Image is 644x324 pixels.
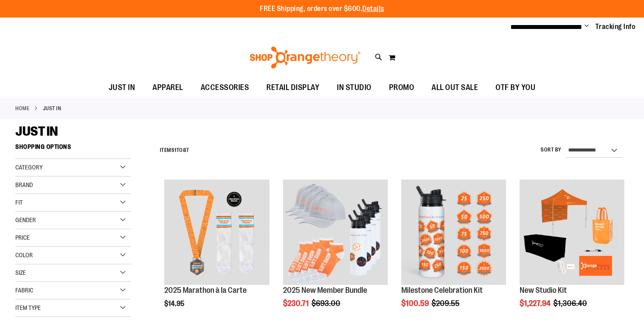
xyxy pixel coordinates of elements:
[248,47,362,68] img: Shop Orangetheory
[15,139,131,159] strong: Shopping Options
[15,269,26,276] span: Size
[283,286,367,295] a: 2025 New Member Bundle
[109,78,135,97] span: JUST IN
[15,216,36,223] span: Gender
[432,299,461,308] span: $209.55
[389,78,414,97] span: PROMO
[152,78,183,97] span: APPAREL
[266,78,319,97] span: RETAIL DISPLAY
[520,299,552,308] span: $1,227.94
[495,78,535,97] span: OTF BY YOU
[15,287,33,294] span: Fabric
[520,286,567,295] a: New Studio Kit
[283,299,310,308] span: $230.71
[15,304,41,311] span: Item Type
[260,4,384,14] p: FREE Shipping, orders over $600.
[43,104,61,112] strong: JUST IN
[164,300,186,308] span: $14.95
[520,180,624,286] a: New Studio Kit
[15,199,23,206] span: Fit
[15,164,42,171] span: Category
[337,78,372,97] span: IN STUDIO
[401,286,483,295] a: Milestone Celebration Kit
[401,180,506,284] img: Milestone Celebration Kit
[520,180,624,284] img: New Studio Kit
[541,146,562,154] label: Sort By
[164,180,269,286] a: 2025 Marathon à la Carte
[362,5,384,13] a: Details
[283,180,388,286] a: 2025 New Member Bundle
[15,234,30,241] span: Price
[584,22,589,31] button: Account menu
[15,124,58,139] span: JUST IN
[201,78,249,97] span: ACCESSORIES
[160,144,189,157] h2: Items to
[183,147,189,153] span: 87
[401,299,430,308] span: $100.59
[15,181,33,188] span: Brand
[311,299,342,308] span: $693.00
[164,286,247,295] a: 2025 Marathon à la Carte
[553,299,588,308] span: $1,306.40
[15,252,33,259] span: Color
[401,180,506,286] a: Milestone Celebration Kit
[174,147,177,153] span: 1
[15,104,29,112] a: Home
[432,78,478,97] span: ALL OUT SALE
[283,180,388,284] img: 2025 New Member Bundle
[164,180,269,284] img: 2025 Marathon à la Carte
[595,22,636,32] a: Tracking Info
